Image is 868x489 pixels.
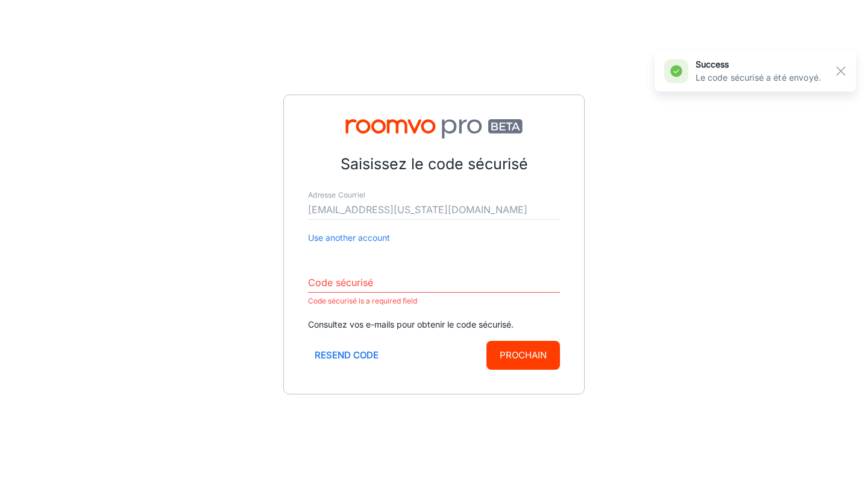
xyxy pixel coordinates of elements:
button: Prochain [486,341,560,370]
p: Code sécurisé is a required field [308,294,560,308]
button: Use another account [308,231,390,244]
input: Enter secure code [308,273,560,293]
h6: success [696,58,822,71]
p: Le code sécurisé a été envoyé. [696,71,822,84]
label: Adresse Courriel [308,190,365,200]
input: myname@example.com [308,201,560,220]
img: Roomvo PRO Beta [308,119,560,139]
p: Saisissez le code sécurisé [308,153,560,176]
button: Resend code [308,341,385,370]
p: Consultez vos e-mails pour obtenir le code sécurisé. [308,318,560,331]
